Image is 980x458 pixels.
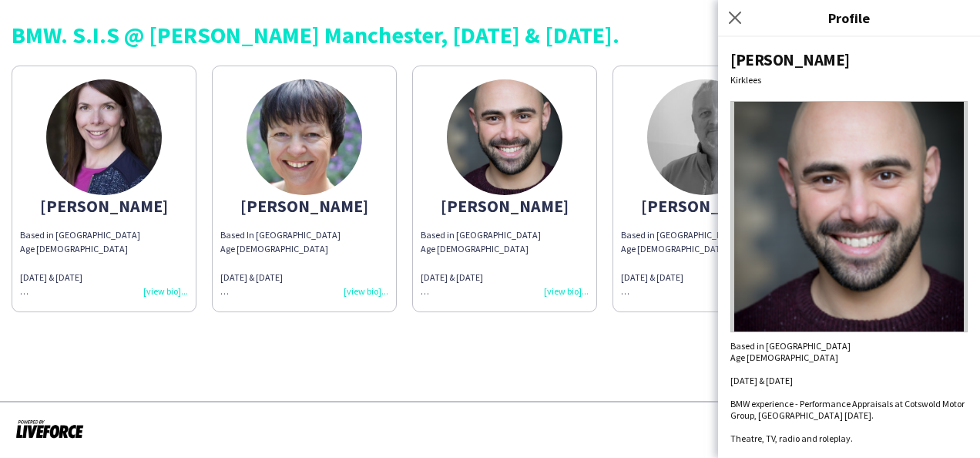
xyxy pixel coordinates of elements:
div: Based in [GEOGRAPHIC_DATA] [20,228,188,242]
div: [PERSON_NAME] [621,199,789,213]
div: Based in [GEOGRAPHIC_DATA] [421,228,589,242]
div: [PERSON_NAME] [730,49,968,70]
div: [DATE] & [DATE] [421,271,589,285]
div: Based In [GEOGRAPHIC_DATA] [220,228,388,242]
div: [DATE] & [DATE] [730,375,968,386]
div: [PERSON_NAME] [421,199,589,213]
div: [PERSON_NAME] [220,199,388,213]
img: thumb-5f883bfe-5db4-451a-b9c3-1db6c3e00280.jpg [247,79,362,195]
h3: Profile [718,8,980,28]
img: thumb-a4615be2-32df-4eac-b955-713a26a73545.jpg [46,79,162,195]
div: Age [DEMOGRAPHIC_DATA] [621,242,789,256]
div: Age [DEMOGRAPHIC_DATA] [421,242,589,256]
img: thumb-6622619b6b316.png [447,79,562,195]
div: Age [DEMOGRAPHIC_DATA] [20,242,188,256]
div: [DATE] & [DATE] [220,271,388,285]
div: Based in [GEOGRAPHIC_DATA] [730,340,968,352]
div: Age [DEMOGRAPHIC_DATA] [730,352,968,363]
img: Crew avatar or photo [730,101,968,332]
div: [DATE] & [DATE] [20,271,188,285]
div: [PERSON_NAME] [20,199,188,213]
div: BMW. S.I.S @ [PERSON_NAME] Manchester, [DATE] & [DATE]. [12,23,968,46]
div: Age [DEMOGRAPHIC_DATA] [220,242,388,256]
div: BMW experience - Performance Appraisals at Cotswold Motor Group, [GEOGRAPHIC_DATA] [DATE]. [730,398,968,421]
div: Kirklees [730,74,968,86]
div: Based in [GEOGRAPHIC_DATA] [621,228,789,298]
img: thumb-64da58474914e.jpeg [647,79,763,195]
div: [DATE] & [DATE] [621,271,789,285]
div: Theatre, TV, radio and roleplay. [730,433,968,444]
img: Powered by Liveforce [15,418,84,439]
